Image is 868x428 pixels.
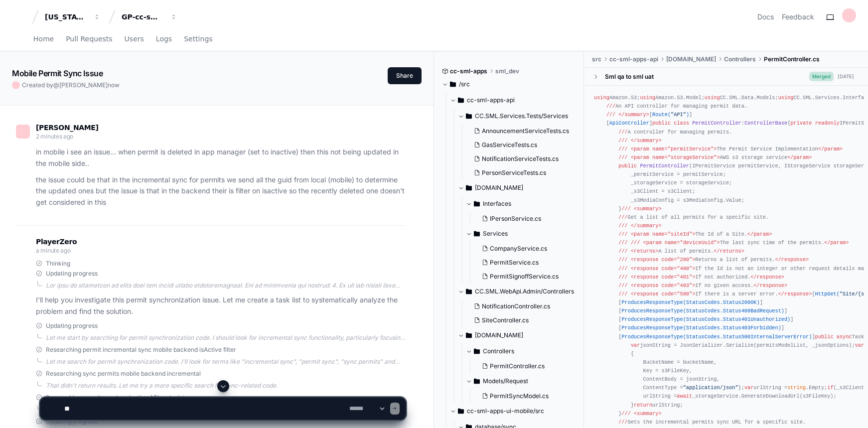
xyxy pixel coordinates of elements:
[652,112,689,118] span: Route( )
[474,198,480,210] svg: Directory
[618,240,627,246] span: ///
[470,138,571,152] button: GasServiceTests.cs
[618,146,627,152] span: ///
[470,152,571,166] button: NotificationServiceTests.cs
[466,329,472,341] svg: Directory
[466,110,472,122] svg: Directory
[122,12,164,22] div: GP-cc-sml-apps
[475,331,523,339] span: [DOMAIN_NAME]
[618,257,809,263] span: Returns a list of permits.
[631,223,662,229] span: </summary>
[621,299,759,305] span: ProducesResponseType(StatusCodes.Status200OK)
[184,36,212,42] span: Settings
[671,112,686,118] span: "API"
[466,285,472,297] svg: Directory
[618,248,744,254] span: A list of permits.
[482,141,537,149] span: GasServiceTests.cs
[478,256,571,270] button: PermitService.cs
[459,80,470,88] span: /src
[790,120,812,126] span: private
[483,347,514,355] span: Controllers
[618,283,627,288] span: ///
[787,154,812,160] span: </param>
[36,124,99,132] span: [PERSON_NAME]
[775,257,809,263] span: </response>
[490,362,545,370] span: PermitController.cs
[478,359,571,373] button: PermitController.cs
[36,239,77,245] span: PlayerZero
[837,334,852,340] span: async
[631,283,695,288] span: <response code="403">
[594,95,609,101] span: using
[466,343,577,359] button: Controllers
[46,346,236,354] span: Researching permit incremental sync mobile backend isActive filter
[618,274,627,280] span: ///
[46,334,406,342] div: Let me start by searching for permit synchronization code. I should look for incremental sync fun...
[809,72,834,81] span: Merged
[458,94,464,106] svg: Directory
[490,273,559,281] span: PermitSignoffService.cs
[458,180,577,196] button: [DOMAIN_NAME]
[618,154,812,160] span: AWS s3 storage service
[631,231,695,237] span: <param name="siteId">
[490,215,541,223] span: IPersonService.cs
[470,124,571,138] button: AnnouncementServiceTests.cs
[692,120,741,126] span: PermitController
[606,103,747,109] span: An API controller for managing permit data.
[640,95,655,101] span: using
[41,8,105,26] button: [US_STATE] Pacific
[618,214,769,220] span: Get a list of all permits for a specific site.
[474,375,480,387] svg: Directory
[59,81,108,89] span: [PERSON_NAME]
[631,274,695,280] span: <response code="401">
[458,108,577,124] button: CC.SML.Services.Tests/Services
[618,112,649,118] span: </summary>
[475,184,523,192] span: [DOMAIN_NAME]
[782,12,814,22] button: Feedback
[815,334,834,340] span: public
[156,36,172,42] span: Logs
[744,120,787,126] span: ControllerBase
[824,240,849,246] span: </param>
[618,231,627,237] span: ///
[618,283,787,288] span: If no given access.
[482,155,559,163] span: NotificationServiceTests.cs
[482,302,550,310] span: NotificationController.cs
[483,377,528,385] span: Models/Request
[475,287,574,295] span: CC.SML.WebApi.Admin/Controllers
[478,270,571,284] button: PermitSignoffService.cs
[618,138,627,143] span: ///
[666,55,716,63] span: [DOMAIN_NAME]
[450,78,456,90] svg: Directory
[466,373,577,389] button: Models/Request
[705,95,720,101] span: using
[674,120,689,126] span: class
[618,291,812,297] span: If there is a server error.
[482,316,529,324] span: SiteController.cs
[606,103,615,109] span: ///
[621,206,630,212] span: ///
[474,345,480,357] svg: Directory
[618,266,627,272] span: ///
[475,112,568,120] span: CC.SML.Services.Tests/Services
[490,259,539,267] span: PermitService.cs
[621,308,784,314] span: ProducesResponseType(StatusCodes.Status400BadRequest)
[118,8,181,26] button: GP-cc-sml-apps
[467,96,515,104] span: cc-sml-apps-api
[605,73,654,81] div: Sml qa to sml uat
[618,274,784,280] span: If not authorized.
[753,283,787,288] span: </response>
[46,322,98,330] span: Updating progress
[747,231,772,237] span: </param>
[442,76,577,92] button: /src
[750,274,784,280] span: </response>
[618,214,627,220] span: ///
[778,95,794,101] span: using
[125,28,144,51] a: Users
[33,28,54,51] a: Home
[388,67,422,84] button: Share
[46,358,406,366] div: Let me search for permit synchronization code. I'll look for terms like "incremental sync", "perm...
[470,313,571,327] button: SiteController.cs
[470,299,571,313] button: NotificationController.cs
[466,226,577,242] button: Services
